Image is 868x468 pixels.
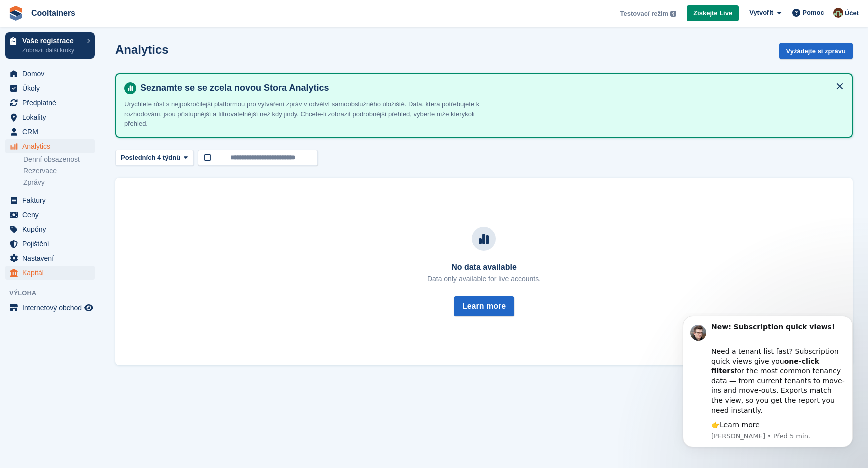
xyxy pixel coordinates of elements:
[5,237,95,251] a: menu
[22,81,82,95] span: Úkoly
[427,274,541,284] p: Data only available for live accounts.
[670,11,676,17] img: icon-info-grey-7440780725fd019a000dd9b08b2336e03edf1995a4989e88bcd33f0948082b44.svg
[22,208,82,222] span: Ceny
[5,32,95,59] a: Vaše registrace Zobrazit další kroky
[22,125,82,139] span: CRM
[5,125,95,139] a: menu
[5,251,95,265] a: menu
[115,43,169,56] h2: Analytics
[22,37,82,44] p: Vaše registrace
[687,5,739,22] a: Získejte Live
[115,150,194,166] button: Posledních 4 týdnů
[22,251,82,265] span: Nastavení
[5,110,95,124] a: menu
[27,5,79,21] a: Cooltainers
[5,193,95,207] a: menu
[83,302,95,314] a: Náhled obchodu
[5,96,95,110] a: menu
[5,222,95,236] a: menu
[427,263,541,272] h3: No data available
[22,110,82,124] span: Lokality
[22,67,82,81] span: Domov
[5,67,95,81] a: menu
[23,155,95,164] a: Denní obsazenost
[5,208,95,222] a: menu
[5,266,95,280] a: menu
[620,9,669,19] span: Testovací režim
[8,6,23,21] img: stora-icon-8386f47178a22dfd0bd8f6a31ec36ba5ce8667c1dd55bd0f319d3a0aa187defe.svg
[454,296,514,316] button: Learn more
[749,8,773,18] span: Vytvořit
[5,139,95,153] a: menu
[779,43,853,59] button: Vyžádejte si zprávu
[5,81,95,95] a: menu
[833,8,843,18] img: Tomáš Lichtenberg
[124,99,499,129] p: Urychlete růst s nejpokročilejší platformou pro vytváření zpráv v odvětví samoobslužného úložiště...
[22,237,82,251] span: Pojištění
[9,288,100,298] span: Výloha
[22,193,82,207] span: Faktury
[22,301,82,315] span: Internetový obchod
[5,301,95,315] a: menu
[845,8,859,18] span: Účet
[23,178,95,187] a: Zprávy
[121,153,180,163] span: Posledních 4 týdnů
[22,222,82,236] span: Kupóny
[22,96,82,110] span: Předplatné
[802,8,824,18] span: Pomoc
[22,266,82,280] span: Kapitál
[693,8,732,18] span: Získejte Live
[136,82,844,94] h4: Seznamte se se zcela novou Stora Analytics
[22,46,82,55] p: Zobrazit další kroky
[22,139,82,153] span: Analytics
[23,166,95,176] a: Rezervace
